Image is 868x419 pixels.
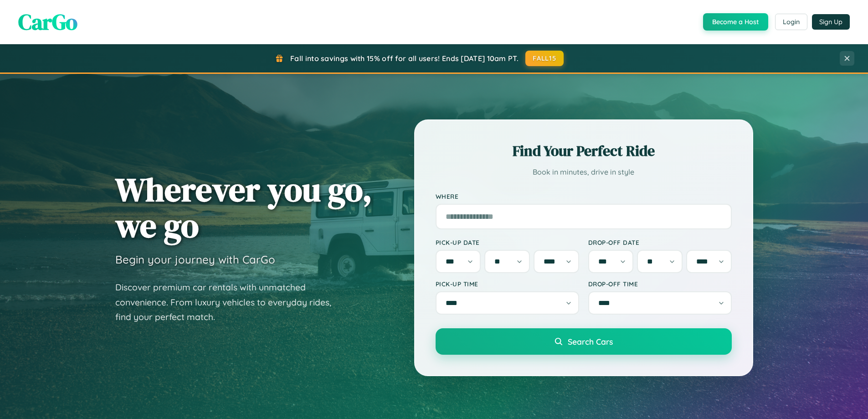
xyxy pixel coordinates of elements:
label: Where [436,192,732,200]
button: Login [775,14,807,30]
p: Discover premium car rentals with unmatched convenience. From luxury vehicles to everyday rides, ... [115,280,343,325]
span: CarGo [18,7,77,37]
span: Search Cars [568,336,613,347]
button: Sign Up [812,14,850,30]
p: Book in minutes, drive in style [436,166,732,179]
button: Search Cars [436,328,732,355]
h2: Find Your Perfect Ride [436,141,732,161]
label: Drop-off Date [588,238,732,246]
h1: Wherever you go, we go [115,171,372,243]
h3: Begin your journey with CarGo [115,253,275,266]
label: Pick-up Time [436,280,579,288]
button: FALL15 [525,51,564,66]
label: Pick-up Date [436,238,579,246]
button: Become a Host [703,13,768,31]
label: Drop-off Time [588,280,732,288]
span: Fall into savings with 15% off for all users! Ends [DATE] 10am PT. [290,54,519,63]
